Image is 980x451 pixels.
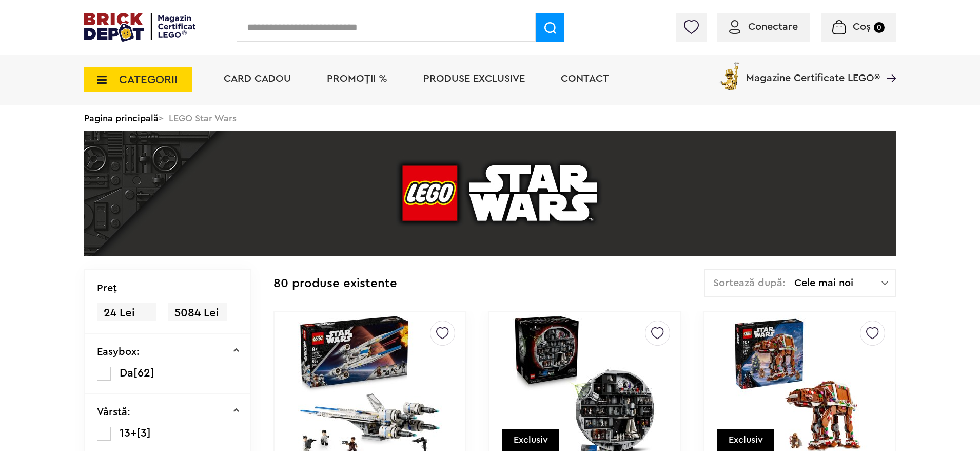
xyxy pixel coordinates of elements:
[120,367,133,379] span: Da
[273,269,397,298] div: 80 produse existente
[97,347,140,357] p: Easybox:
[97,283,117,293] p: Preţ
[423,73,525,84] a: Produse exclusive
[713,278,786,288] span: Sortează după:
[717,429,774,451] div: Exclusiv
[794,278,881,288] span: Cele mai noi
[729,22,798,32] a: Conectare
[853,22,871,32] span: Coș
[327,73,387,84] a: PROMOȚII %
[502,429,559,451] div: Exclusiv
[224,73,291,84] a: Card Cadou
[84,114,159,123] a: Pagina principală
[748,22,798,32] span: Conectare
[120,427,136,439] span: 13+
[874,22,885,33] small: 0
[119,74,178,85] span: CATEGORII
[746,60,880,83] span: Magazine Certificate LEGO®
[561,73,609,84] a: Contact
[880,60,896,70] a: Magazine Certificate LEGO®
[97,407,130,417] p: Vârstă:
[84,105,896,131] div: > LEGO Star Wars
[133,367,154,379] span: [62]
[136,427,151,439] span: [3]
[97,303,156,323] span: 24 Lei
[84,131,896,256] img: LEGO Star Wars
[168,303,227,323] span: 5084 Lei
